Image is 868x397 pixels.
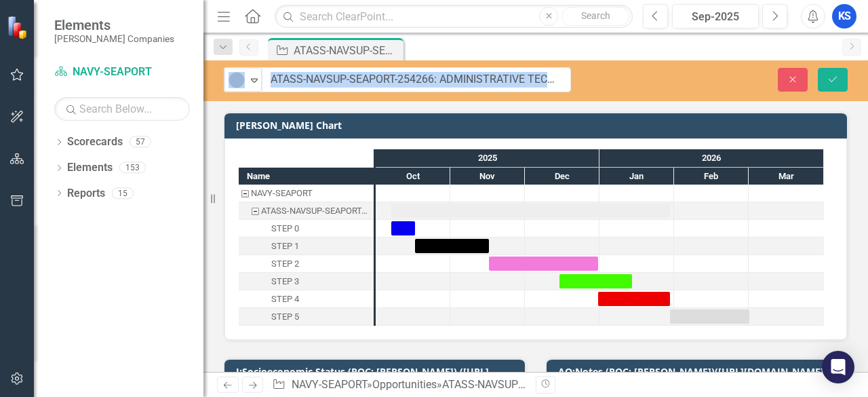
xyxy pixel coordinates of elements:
span: Search [581,10,610,21]
div: Dec [525,168,599,185]
div: 2025 [376,149,599,167]
input: This field is required [262,67,571,92]
div: STEP 2 [239,255,374,273]
div: 15 [112,187,134,199]
div: Task: Start date: 2025-10-07 End date: 2026-01-30 [391,204,670,218]
div: Task: Start date: 2025-10-07 End date: 2025-10-17 [239,220,374,238]
div: NAVY-SEAPORT [239,185,374,202]
div: Oct [376,168,450,185]
div: STEP 3 [271,273,299,290]
div: STEP 0 [271,220,299,238]
div: STEP 1 [239,238,374,255]
a: Elements [67,160,113,176]
div: Jan [599,168,674,185]
span: Elements [54,17,174,33]
div: Task: Start date: 2025-11-16 End date: 2025-12-31 [239,255,374,273]
a: Scorecards [67,134,123,150]
div: STEP 2 [271,255,299,273]
div: NAVY-SEAPORT [251,185,313,202]
a: Reports [67,186,105,202]
div: Task: Start date: 2025-12-15 End date: 2026-01-14 [239,273,374,290]
img: ClearPoint Strategy [7,16,31,39]
div: ATASS-NAVSUP-SEAPORT-254266: ADMINISTRATIVE TECHNICAL AND ANALYTICAL SUPPORT SERVICES (SEAPORT NXG) [239,202,374,220]
div: STEP 5 [271,308,299,326]
h3: [PERSON_NAME] Chart [236,120,840,130]
div: STEP 4 [271,290,299,308]
div: Sep-2025 [677,9,754,25]
div: STEP 4 [239,290,374,308]
button: Sep-2025 [672,4,759,29]
div: Task: Start date: 2025-10-17 End date: 2025-11-16 [239,238,374,255]
div: Task: Start date: 2025-10-07 End date: 2025-10-17 [391,221,415,235]
div: 153 [119,162,146,174]
div: Task: Start date: 2026-01-30 End date: 2026-03-01 [239,308,374,326]
div: Task: Start date: 2025-10-17 End date: 2025-11-16 [415,239,489,253]
div: Task: NAVY-SEAPORT Start date: 2025-10-07 End date: 2025-10-08 [239,185,374,202]
div: STEP 1 [271,238,299,255]
div: Task: Start date: 2025-12-31 End date: 2026-01-30 [598,292,670,306]
div: 57 [130,136,151,148]
div: Task: Start date: 2025-10-07 End date: 2026-01-30 [239,202,374,220]
div: Nov [450,168,525,185]
a: NAVY-SEAPORT [54,64,190,80]
div: STEP 5 [239,308,374,326]
div: ATASS-NAVSUP-SEAPORT-254266: ADMINISTRATIVE TECHNICAL AND ANALYTICAL SUPPORT SERVICES (SEAPORT NXG) [294,42,400,59]
small: [PERSON_NAME] Companies [54,33,174,44]
button: KS [832,4,856,29]
input: Search ClearPoint... [275,5,633,29]
div: Mar [749,168,824,185]
div: 2026 [599,149,824,167]
div: » » [272,377,526,393]
a: Opportunities [372,378,437,391]
h3: I:Socioeconomic Status (POC: [PERSON_NAME]) ([URL][DOMAIN_NAME]) [236,366,518,387]
div: STEP 3 [239,273,374,290]
div: STEP 0 [239,220,374,238]
div: Task: Start date: 2025-11-16 End date: 2025-12-31 [489,257,598,271]
button: Search [561,7,629,26]
div: Open Intercom Messenger [822,351,854,383]
div: Task: Start date: 2025-12-15 End date: 2026-01-14 [559,274,632,288]
img: Tracked [229,72,245,88]
div: Task: Start date: 2025-12-31 End date: 2026-01-30 [239,290,374,308]
div: Name [239,168,374,185]
a: NAVY-SEAPORT [292,378,367,391]
div: ATASS-NAVSUP-SEAPORT-254266: ADMINISTRATIVE TECHNICAL AND ANALYTICAL SUPPORT SERVICES (SEAPORT NXG) [261,202,370,220]
div: Task: Start date: 2026-01-30 End date: 2026-03-01 [670,309,749,324]
div: Feb [674,168,749,185]
h3: AQ:Notes (POC: [PERSON_NAME])([URL][DOMAIN_NAME]) [558,366,840,377]
input: Search Below... [54,97,190,121]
